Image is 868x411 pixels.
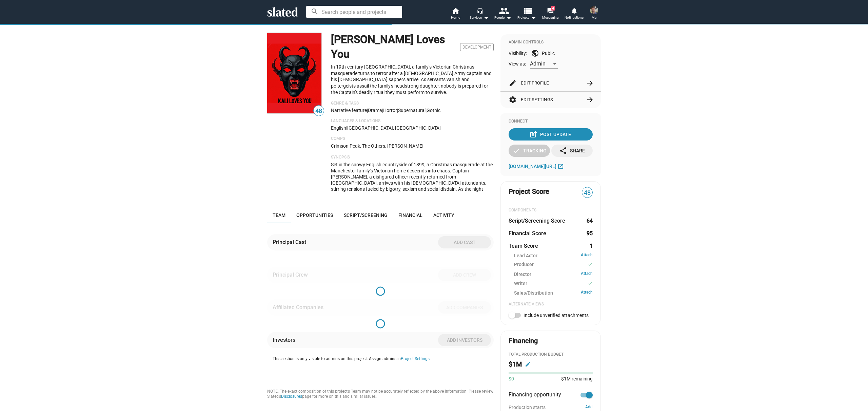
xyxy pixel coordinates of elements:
button: Projects [515,7,538,22]
img: Aaron Thomas Nelson [590,6,598,14]
mat-icon: post_add [529,130,537,138]
mat-icon: arrow_forward [586,96,594,104]
p: Genre & Tags [331,101,494,106]
span: Home [451,14,460,22]
span: View as: [509,61,526,67]
span: | [426,108,427,113]
p: Comps [331,136,494,142]
div: People [494,14,511,22]
mat-icon: check [512,147,520,155]
a: Opportunities [291,207,338,223]
a: Notifications [562,7,586,22]
span: Financing opportunity [509,391,561,399]
button: Services [467,7,491,22]
button: Edit Profile [509,75,593,91]
a: Attach [581,271,593,278]
span: Add investors [443,334,486,346]
img: Kali Loves You [267,33,321,113]
mat-icon: notifications [571,7,577,14]
div: Share [559,145,585,157]
span: Sales/Distribution [514,290,553,296]
span: Opportunities [296,212,333,218]
h2: $1M [509,360,522,369]
div: Post Update [531,128,571,141]
dd: 95 [586,230,593,237]
span: Director [514,271,531,278]
a: [DOMAIN_NAME][URL] [509,162,566,170]
button: Tracking [509,145,550,157]
div: Connect [509,119,593,124]
button: Edit Settings [509,92,593,108]
a: Home [443,7,467,22]
mat-icon: home [451,7,459,15]
span: Development [460,43,494,51]
span: Financial [398,212,422,218]
button: People [491,7,515,22]
mat-icon: headset_mic [477,7,483,14]
button: Add investors [438,334,491,346]
dd: 64 [586,217,593,224]
span: 48 [314,107,324,116]
mat-icon: check [588,261,593,268]
span: Project Score [509,187,549,196]
span: 4 [551,6,555,11]
a: Team [267,207,291,223]
mat-icon: arrow_drop_down [505,14,513,22]
mat-icon: open_in_new [557,163,564,169]
a: Attach [581,290,593,296]
div: Total Production budget [509,352,593,357]
span: Narrative feature [331,108,367,113]
span: Production starts [509,405,546,410]
mat-icon: arrow_drop_down [482,14,490,22]
button: Edit budget [522,359,533,370]
span: Projects [517,14,536,22]
span: Supernatural [398,108,426,113]
mat-icon: share [559,147,567,155]
div: Principal Cast [273,239,309,246]
span: Writer [514,280,527,287]
div: Financing [509,336,538,345]
div: Alternate Views [509,302,593,307]
span: Horror [383,108,397,113]
dd: 1 [586,242,593,249]
p: Crimson Peak, The Others, [PERSON_NAME] [331,143,494,149]
span: Notifications [565,14,584,22]
p: Languages & Locations [331,118,494,124]
p: This section is only visible to admins on this project. Assign admins in . [273,356,494,362]
mat-icon: people [499,6,509,16]
a: Script/Screening [338,207,393,223]
div: COMPONENTS [509,208,593,213]
button: Share [551,145,593,157]
span: $0 [509,376,514,382]
a: Activity [428,207,460,223]
span: Producer [514,261,534,268]
mat-icon: view_list [522,6,532,16]
span: Include unverified attachments [524,313,589,318]
span: English [331,125,346,131]
span: Drama [368,108,382,113]
span: Add cast [443,236,486,248]
button: Add [585,405,593,410]
div: Admin Controls [509,40,593,45]
dt: Script/Screening Score [509,217,565,224]
span: | [397,108,398,113]
span: Messaging [542,14,559,22]
mat-icon: forum [547,7,553,14]
div: Investors [273,336,298,343]
dt: Team Score [509,242,538,249]
span: | [382,108,383,113]
dt: Financial Score [509,230,546,237]
h1: [PERSON_NAME] Loves You [331,32,457,61]
div: Services [470,14,489,22]
span: Activity [433,212,454,218]
button: Post Update [509,128,593,141]
mat-icon: arrow_drop_down [529,14,537,22]
span: [GEOGRAPHIC_DATA], [GEOGRAPHIC_DATA] [347,125,441,131]
input: Search people and projects [306,6,402,18]
mat-icon: public [531,49,539,57]
button: Aaron Thomas NelsonMe [586,5,602,22]
div: NOTE: The exact composition of this project’s Team may not be accurately reflected by the above i... [267,389,494,400]
mat-icon: edit [509,79,517,87]
div: Visibility: Public [509,49,593,57]
p: Synopsis [331,155,494,160]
